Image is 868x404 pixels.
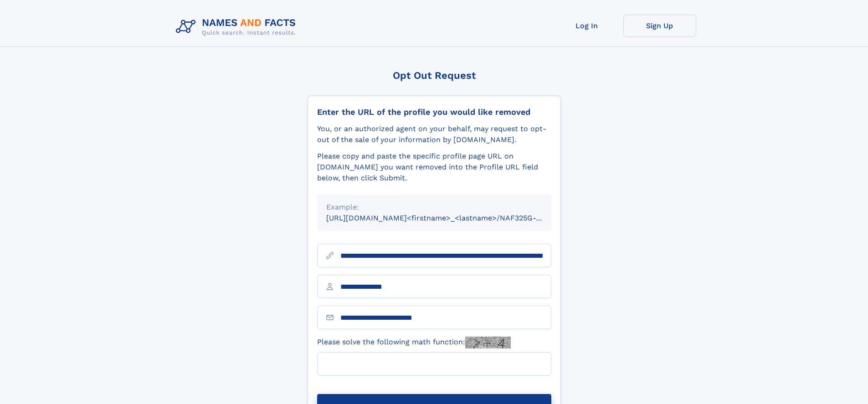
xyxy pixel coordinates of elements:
a: Sign Up [623,15,696,37]
div: Please copy and paste the specific profile page URL on [DOMAIN_NAME] you want removed into the Pr... [317,151,551,184]
label: Please solve the following math function: [317,337,511,348]
div: Example: [326,202,542,213]
div: You, or an authorized agent on your behalf, may request to opt-out of the sale of your informatio... [317,123,551,145]
small: [URL][DOMAIN_NAME]<firstname>_<lastname>/NAF325G-xxxxxxxx [326,214,569,222]
div: Enter the URL of the profile you would like removed [317,107,551,117]
img: Logo Names and Facts [172,15,303,39]
a: Log In [550,15,623,37]
div: Opt Out Request [308,70,561,81]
